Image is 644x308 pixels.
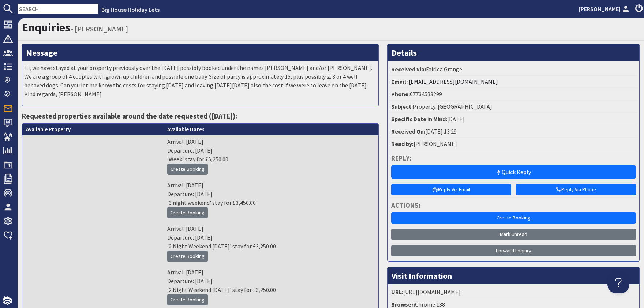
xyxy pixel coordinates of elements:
li: [DATE] [390,113,637,125]
li: 07734583299 [390,88,637,101]
span: '3 night weekend' stay for £3,450.00 [167,199,256,215]
h4: Reply: [391,154,636,162]
a: Create Booking [391,212,636,224]
h3: Message [22,44,378,61]
a: Create Booking [167,294,208,305]
li: [DATE] 13:29 [390,125,637,138]
span: 'Week' stay for £5,250.00 [167,155,228,172]
a: Create Booking [167,207,208,218]
span: Departure: [DATE] [167,234,213,241]
span: '2 Night Weekend [DATE]' stay for £3,250.00 [167,243,276,259]
a: [EMAIL_ADDRESS][DOMAIN_NAME] [409,78,498,85]
strong: Email: [391,78,408,85]
span: Arrival: [DATE] [167,138,203,145]
h4: Requested properties available around the date requested ([DATE]): [22,112,379,120]
h3: Visit Information [388,267,639,284]
p: Hi, we have stayed at your property previously over the [DATE] possibly booked under the names [P... [24,63,377,98]
span: Departure: [DATE] [167,147,213,154]
strong: Received Via: [391,65,426,73]
li: Property: [GEOGRAPHIC_DATA] [390,101,637,113]
span: Arrival: [DATE] [167,181,203,189]
strong: Phone: [391,90,410,98]
iframe: Toggle Customer Support [607,271,629,293]
li: [URL][DOMAIN_NAME] [390,286,637,298]
img: staytech_i_w-64f4e8e9ee0a9c174fd5317b4b171b261742d2d393467e5bdba4413f4f884c10.svg [3,296,12,305]
span: Departure: [DATE] [167,190,213,198]
li: Fairlea Grange [390,63,637,76]
a: Create Booking [167,164,208,175]
strong: URL: [391,288,403,296]
a: Reply Via Phone [516,184,636,195]
th: Available Dates [164,124,378,136]
a: Big House Holiday Lets [101,6,160,13]
a: [PERSON_NAME] [579,4,631,13]
strong: Received On: [391,128,425,135]
strong: Read by: [391,140,413,147]
span: Departure: [DATE] [167,277,213,285]
input: SEARCH [18,4,98,14]
a: Forward Enquiry [391,245,636,256]
a: Quick Reply [391,165,636,179]
strong: Specific Date in Mind: [391,115,447,123]
span: Arrival: [DATE] [167,225,203,232]
strong: Subject: [391,103,413,110]
strong: Browser: [391,301,415,308]
h4: Actions: [391,201,636,210]
h3: Details [388,44,639,61]
li: [PERSON_NAME] [390,138,637,150]
small: - [PERSON_NAME] [71,25,128,33]
th: Available Property [22,124,164,136]
a: Mark Unread [391,229,636,240]
a: Enquiries [22,20,71,35]
span: Arrival: [DATE] [167,268,203,276]
a: Create Booking [167,251,208,262]
span: '2 Night Weekend [DATE]' stay for £3,250.00 [167,286,276,303]
a: Reply Via Email [391,184,511,195]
